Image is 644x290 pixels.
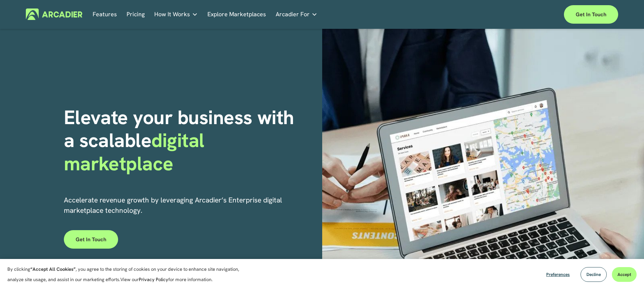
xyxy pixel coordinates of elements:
[26,8,82,20] img: Arcadier
[276,9,310,20] span: Arcadier For
[64,105,299,153] strong: Elevate your business with a scalable
[7,264,247,285] p: By clicking , you agree to the storing of cookies on your device to enhance site navigation, anal...
[154,8,198,20] a: folder dropdown
[64,230,118,249] a: Get in touch
[127,8,145,20] a: Pricing
[276,8,317,20] a: folder dropdown
[564,5,618,24] a: Get in touch
[139,276,168,283] a: Privacy Policy
[93,8,117,20] a: Features
[64,195,301,216] p: Accelerate revenue growth by leveraging Arcadier’s Enterprise digital marketplace technology.
[586,272,601,277] span: Decline
[546,272,570,277] span: Preferences
[64,127,210,176] strong: digital marketplace
[154,9,190,20] span: How It Works
[581,267,607,282] button: Decline
[607,255,644,290] iframe: Chat Widget
[541,267,575,282] button: Preferences
[207,8,266,20] a: Explore Marketplaces
[30,266,76,272] strong: “Accept All Cookies”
